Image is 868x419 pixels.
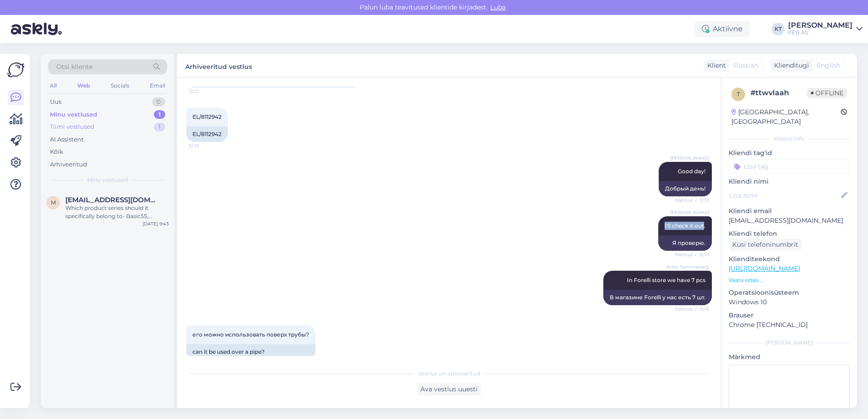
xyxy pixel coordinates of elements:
div: can it be used over a pipe? [186,344,316,360]
span: Good day! [678,168,705,175]
span: Nähtud ✓ 12:13 [675,251,709,258]
div: [PERSON_NAME] [729,339,850,347]
div: [GEOGRAPHIC_DATA], [GEOGRAPHIC_DATA] [731,107,841,127]
span: Avely Sammelselg [666,263,709,270]
p: [EMAIL_ADDRESS][DOMAIN_NAME] [729,216,850,225]
div: KT [772,23,784,35]
span: [PERSON_NAME] [670,209,709,216]
div: Uus [50,97,61,107]
p: Kliendi nimi [729,177,850,186]
a: [URL][DOMAIN_NAME] [729,264,800,273]
div: EL/8112942 [186,127,228,142]
span: mykhailov04@gmail.com [65,196,160,204]
div: Aktiivne [695,21,750,37]
a: [PERSON_NAME]FEB AS [788,22,863,36]
div: Web [75,80,92,92]
p: Chrome [TECHNICAL_ID] [729,320,850,330]
p: Operatsioonisüsteem [729,288,850,297]
span: Luba [488,3,508,11]
div: All [48,80,59,92]
div: [PERSON_NAME] [788,22,853,29]
p: Kliendi telefon [729,229,850,239]
div: Which product series should it specifically belong to- Basic55, [PERSON_NAME]? [65,204,169,220]
span: Vestlus on arhiveeritud [418,370,480,378]
span: t [737,91,740,97]
label: Arhiveeritud vestlus [185,59,252,72]
p: Kliendi tag'id [729,148,850,158]
p: Vaata edasi ... [729,276,850,284]
div: # ttwvlaah [750,88,807,98]
div: Arhiveeritud [50,160,87,169]
span: его можно использовать поверх трубы? [192,331,309,338]
div: 0 [152,97,165,107]
input: Lisa nimi [729,190,839,200]
span: English [817,61,840,70]
span: 12:13 [189,142,223,149]
div: В магазине Forelli у нас есть 7 шт. [603,290,712,305]
span: Otsi kliente [56,62,93,72]
div: Klienditugi [770,61,809,70]
span: Nähtud ✓ 12:15 [675,306,709,312]
div: Kliendi info [729,135,850,143]
div: Klient [704,61,726,70]
div: [DATE] 9:43 [143,220,169,227]
div: Добрый день! [659,181,712,196]
div: 1 [154,110,165,119]
p: Klienditeekond [729,254,850,264]
div: FEB AS [788,29,853,36]
img: Askly Logo [7,61,25,78]
div: Ava vestlus uuesti [417,383,481,395]
p: Windows 10 [729,297,850,307]
div: AI Assistent [50,135,84,144]
div: Email [148,80,167,92]
span: In Forelli store we have 7 pcs [627,277,705,283]
div: Я проверю. [658,235,712,251]
p: Märkmed [729,352,850,362]
div: Kõik [50,147,63,156]
span: I'll check it out. [665,222,705,229]
span: Offline [807,88,847,98]
div: 1 [154,122,165,132]
span: [PERSON_NAME] [670,155,709,161]
span: Minu vestlused [87,176,128,184]
span: EL/8112942 [192,113,222,120]
span: m [51,199,56,206]
span: 12:12 [189,88,223,95]
span: Russian [734,61,758,70]
span: Nähtud ✓ 12:13 [675,197,709,204]
div: Tiimi vestlused [50,122,94,132]
div: Küsi telefoninumbrit [729,239,802,251]
p: Brauser [729,311,850,320]
p: Kliendi email [729,206,850,216]
div: Minu vestlused [50,110,97,119]
div: Socials [109,80,131,92]
input: Lisa tag [729,160,850,173]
